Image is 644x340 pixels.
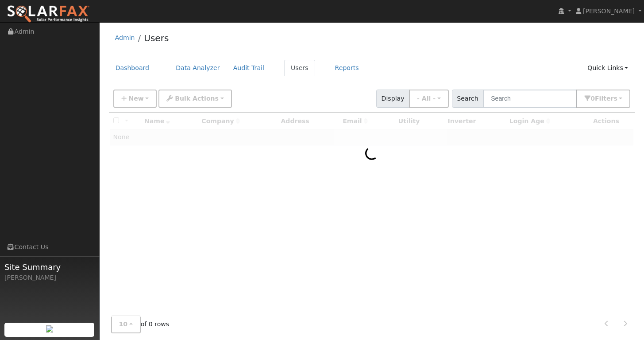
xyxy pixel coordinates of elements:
[111,315,141,333] button: 10
[328,60,366,76] a: Reports
[128,95,143,102] span: New
[284,60,315,76] a: Users
[613,95,617,102] span: s
[46,325,53,332] img: retrieve
[227,60,271,76] a: Audit Trail
[119,320,128,328] span: 10
[409,90,449,108] button: - All -
[581,60,635,76] a: Quick Links
[376,90,409,108] span: Display
[4,273,95,282] div: [PERSON_NAME]
[169,60,227,76] a: Data Analyzer
[109,60,156,76] a: Dashboard
[595,95,617,102] span: Filter
[115,34,135,41] a: Admin
[4,261,95,273] span: Site Summary
[144,33,169,43] a: Users
[583,8,635,15] span: [PERSON_NAME]
[452,90,483,108] span: Search
[175,95,219,102] span: Bulk Actions
[576,90,630,108] button: 0Filters
[158,90,231,108] button: Bulk Actions
[113,90,157,108] button: New
[111,315,170,333] span: of 0 rows
[7,5,90,23] img: SolarFax
[483,90,577,108] input: Search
